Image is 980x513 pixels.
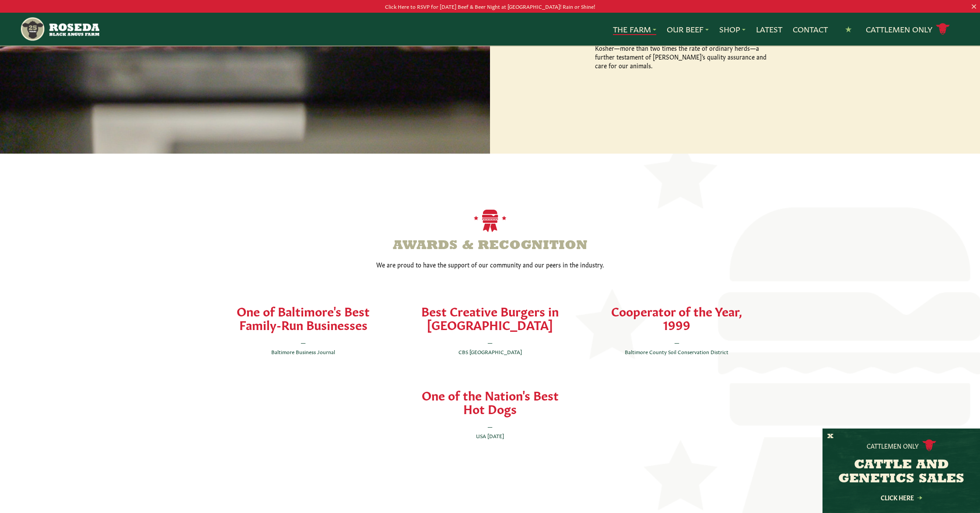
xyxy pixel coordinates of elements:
h4: Best Creative Burgers in [GEOGRAPHIC_DATA] [411,304,570,331]
img: https://roseda.com/wp-content/uploads/2021/05/roseda-25-header.png [20,16,99,42]
h4: One of Baltimore's Best Family-Run Businesses [224,304,383,331]
h4: Cooperator of the Year, 1999 [597,304,756,331]
a: Contact [793,24,828,35]
h4: One of the Nation's Best Hot Dogs [411,388,570,415]
button: X [827,432,833,441]
a: Our Beef [667,24,709,35]
span: — [487,423,493,430]
span: — [301,339,306,346]
p: CBS [GEOGRAPHIC_DATA] [411,338,570,356]
a: Click Here [862,495,941,500]
a: The Farm [613,24,656,35]
img: cattle-icon.svg [922,439,936,451]
p: Baltimore Business Journal [224,338,383,356]
p: USA [DATE] [411,422,570,440]
p: We are proud to have the support of our community and our peers in the industry. [210,260,770,269]
p: Cattlemen Only [867,441,919,450]
span: — [487,339,493,346]
p: Click Here to RSVP for [DATE] Beef & Beer Night at [GEOGRAPHIC_DATA]! Rain or Shine! [49,2,931,11]
a: Latest [756,24,782,35]
p: Baltimore County Soil Conservation District [597,338,756,356]
span: — [674,339,679,346]
a: Shop [719,24,745,35]
h4: Awards & Recognition [210,239,770,253]
a: Cattlemen Only [866,21,950,37]
p: Plus, over 50% of Roseda cattle qualify as [PERSON_NAME] Kosher—more than two times the rate of o... [595,35,779,70]
h3: CATTLE AND GENETICS SALES [833,458,969,486]
nav: Main Navigation [20,13,960,46]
